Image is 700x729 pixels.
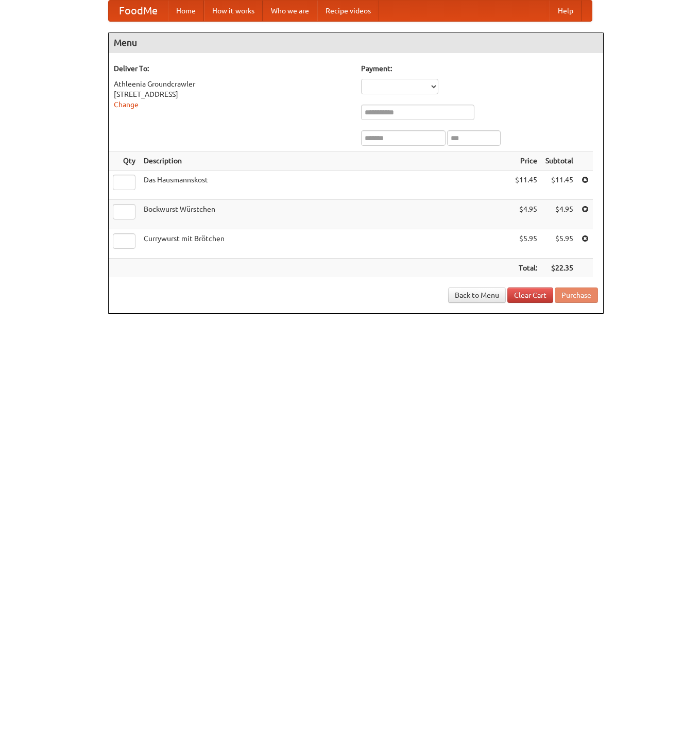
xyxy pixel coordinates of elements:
[140,229,511,259] td: Currywurst mit Brötchen
[541,171,577,200] td: $11.45
[114,100,139,109] a: Change
[114,63,351,74] h5: Deliver To:
[114,79,351,89] div: Athleenia Groundcrawler
[140,171,511,200] td: Das Hausmannskost
[168,1,204,21] a: Home
[511,259,541,278] th: Total:
[511,229,541,259] td: $5.95
[140,151,511,171] th: Description
[507,287,553,303] a: Clear Cart
[263,1,317,21] a: Who we are
[317,1,379,21] a: Recipe videos
[541,151,577,171] th: Subtotal
[541,200,577,229] td: $4.95
[140,200,511,229] td: Bockwurst Würstchen
[114,89,351,99] div: [STREET_ADDRESS]
[511,171,541,200] td: $11.45
[511,151,541,171] th: Price
[109,32,603,53] h4: Menu
[448,287,506,303] a: Back to Menu
[550,1,582,21] a: Help
[555,287,598,303] button: Purchase
[109,151,140,171] th: Qty
[204,1,263,21] a: How it works
[361,63,598,74] h5: Payment:
[541,259,577,278] th: $22.35
[511,200,541,229] td: $4.95
[541,229,577,259] td: $5.95
[109,1,168,21] a: FoodMe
